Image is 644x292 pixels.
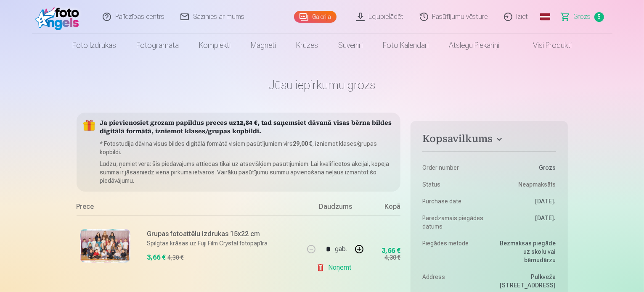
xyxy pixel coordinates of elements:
[422,273,485,289] dt: Address
[493,273,556,289] dd: Pulkveža [STREET_ADDRESS]
[509,34,582,57] a: Visi produkti
[294,11,337,23] a: Galerija
[373,34,439,57] a: Foto kalendāri
[147,229,299,239] h6: Grupas fotoattēlu izdrukas 15x22 cm
[237,120,258,126] b: 12,84 €
[304,202,367,215] div: Daudzums
[382,248,400,253] div: 3,66 €
[335,239,347,259] div: gab.
[594,12,604,22] span: 5
[293,140,313,147] b: 29,00 €
[519,180,556,189] span: Neapmaksāts
[35,3,84,30] img: /fa1
[147,239,299,247] p: Spilgtas krāsas uz Fuji Film Crystal fotopapīra
[422,239,485,264] dt: Piegādes metode
[77,77,568,92] h1: Jūsu iepirkumu grozs
[168,253,184,262] div: 4,30 €
[439,34,509,57] a: Atslēgu piekariņi
[493,163,556,172] dd: Grozs
[62,34,126,57] a: Foto izdrukas
[241,34,286,57] a: Magnēti
[316,259,355,276] a: Noņemt
[422,214,485,231] dt: Paredzamais piegādes datums
[493,197,556,205] dd: [DATE].
[100,119,394,136] h5: Ja pievienosiet grozam papildus preces uz , tad saņemsiet dāvanā visas bērna bildes digitālā form...
[367,202,400,215] div: Kopā
[422,197,485,205] dt: Purchase date
[493,239,556,264] dd: Bezmaksas piegāde uz skolu vai bērnudārzu
[574,12,591,22] span: Grozs
[328,34,373,57] a: Suvenīri
[77,202,304,215] div: Prece
[100,139,394,156] p: * Fotostudija dāvina visus bildes digitālā formātā visiem pasūtījumiem virs , izniemot klases/gru...
[422,133,556,148] button: Kopsavilkums
[189,34,241,57] a: Komplekti
[100,160,394,185] p: Lūdzu, ņemiet vērā: šis piedāvājums attiecas tikai uz atsevišķiem pasūtījumiem. Lai kvalificētos ...
[422,163,485,172] dt: Order number
[384,253,400,262] div: 4,30 €
[126,34,189,57] a: Fotogrāmata
[286,34,328,57] a: Krūzes
[147,253,166,263] div: 3,66 €
[493,214,556,231] dd: [DATE].
[422,180,485,189] dt: Status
